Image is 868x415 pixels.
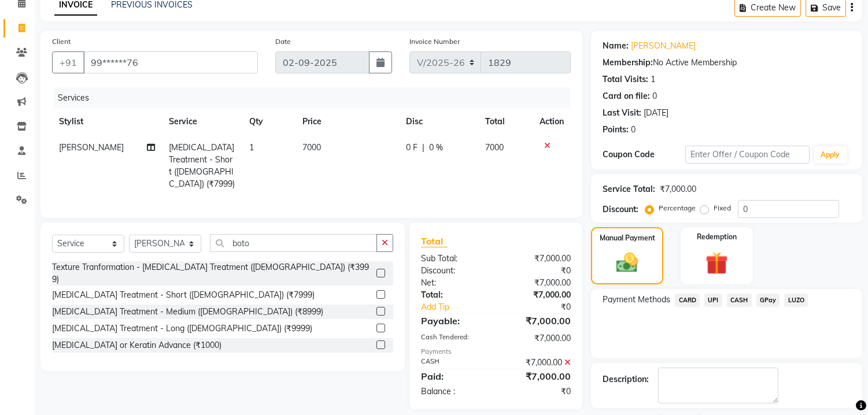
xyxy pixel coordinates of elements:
[660,183,696,195] div: ₹7,000.00
[412,386,496,398] div: Balance :
[510,301,580,313] div: ₹0
[52,36,71,47] label: Client
[496,314,580,328] div: ₹7,000.00
[496,289,580,301] div: ₹7,000.00
[644,107,668,119] div: [DATE]
[714,203,731,213] label: Fixed
[412,289,496,301] div: Total:
[675,294,700,307] span: CARD
[651,73,655,86] div: 1
[412,301,510,313] a: Add Tip
[53,87,579,109] div: Services
[603,124,629,136] div: Points:
[59,142,124,153] span: [PERSON_NAME]
[52,339,221,351] div: [MEDICAL_DATA] or Keratin Advance (₹1000)
[756,294,780,307] span: GPay
[412,277,496,289] div: Net:
[249,142,254,153] span: 1
[603,57,653,69] div: Membership:
[603,149,685,161] div: Coupon Code
[52,51,84,73] button: +91
[406,142,418,154] span: 0 F
[486,142,504,153] span: 7000
[727,294,752,307] span: CASH
[496,332,580,344] div: ₹7,000.00
[814,146,847,164] button: Apply
[412,253,496,265] div: Sub Total:
[496,369,580,383] div: ₹7,000.00
[52,261,372,286] div: Texture Tranformation - [MEDICAL_DATA] Treatment ([DEMOGRAPHIC_DATA]) (₹3999)
[699,249,735,277] img: _gift.svg
[603,57,851,69] div: No Active Membership
[412,332,496,344] div: Cash Tendered:
[275,36,291,47] label: Date
[603,73,648,86] div: Total Visits:
[479,109,533,135] th: Total
[496,357,580,369] div: ₹7,000.00
[421,347,571,357] div: Payments
[631,124,636,136] div: 0
[603,373,649,386] div: Description:
[603,183,655,195] div: Service Total:
[496,277,580,289] div: ₹7,000.00
[399,109,478,135] th: Disc
[600,233,655,243] label: Manual Payment
[83,51,258,73] input: Search by Name/Mobile/Email/Code
[697,232,737,242] label: Redemption
[52,109,162,135] th: Stylist
[52,289,315,301] div: [MEDICAL_DATA] Treatment - Short ([DEMOGRAPHIC_DATA]) (₹7999)
[412,357,496,369] div: CASH
[704,294,722,307] span: UPI
[412,314,496,328] div: Payable:
[533,109,571,135] th: Action
[422,142,424,154] span: |
[496,386,580,398] div: ₹0
[52,323,312,335] div: [MEDICAL_DATA] Treatment - Long ([DEMOGRAPHIC_DATA]) (₹9999)
[421,235,448,247] span: Total
[242,109,296,135] th: Qty
[496,253,580,265] div: ₹7,000.00
[652,90,657,102] div: 0
[302,142,321,153] span: 7000
[685,146,809,164] input: Enter Offer / Coupon Code
[610,250,644,275] img: _cash.svg
[210,234,377,252] input: Search or Scan
[603,90,650,102] div: Card on file:
[412,369,496,383] div: Paid:
[603,107,641,119] div: Last Visit:
[496,265,580,277] div: ₹0
[603,203,638,216] div: Discount:
[169,142,235,189] span: [MEDICAL_DATA] Treatment - Short ([DEMOGRAPHIC_DATA]) (₹7999)
[296,109,399,135] th: Price
[52,306,323,318] div: [MEDICAL_DATA] Treatment - Medium ([DEMOGRAPHIC_DATA]) (₹8999)
[659,203,696,213] label: Percentage
[603,40,629,52] div: Name:
[162,109,243,135] th: Service
[412,265,496,277] div: Discount:
[603,294,670,306] span: Payment Methods
[429,142,443,154] span: 0 %
[631,40,696,52] a: [PERSON_NAME]
[409,36,460,47] label: Invoice Number
[784,294,808,307] span: LUZO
